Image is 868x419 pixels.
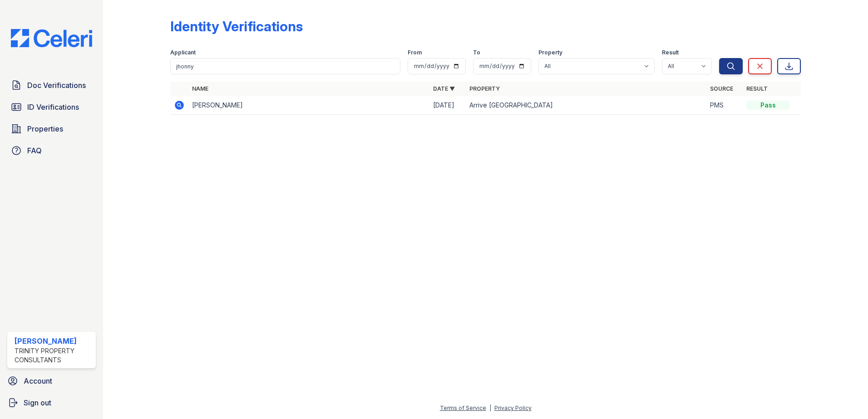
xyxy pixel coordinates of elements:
[4,29,99,47] img: CE_Logo_Blue-a8612792a0a2168367f1c8372b55b34899dd931a85d93a1a3d3e32e68fde9ad4.png
[7,76,96,94] a: Doc Verifications
[746,101,790,110] div: Pass
[4,372,99,390] a: Account
[440,404,486,411] a: Terms of Service
[494,404,532,411] a: Privacy Policy
[538,49,562,56] label: Property
[489,404,491,411] div: |
[473,49,480,56] label: To
[24,397,51,408] span: Sign out
[15,336,92,346] div: [PERSON_NAME]
[7,98,96,116] a: ID Verifications
[4,394,99,412] a: Sign out
[710,85,733,92] a: Source
[170,49,196,56] label: Applicant
[27,102,79,112] span: ID Verifications
[433,85,455,92] a: Date ▼
[7,141,96,160] a: FAQ
[170,58,400,74] input: Search by name or phone number
[192,85,208,92] a: Name
[27,123,63,134] span: Properties
[746,85,768,92] a: Result
[170,18,303,34] div: Identity Verifications
[188,96,429,115] td: [PERSON_NAME]
[27,145,42,156] span: FAQ
[408,49,422,56] label: From
[662,49,679,56] label: Result
[466,96,707,115] td: Arrive [GEOGRAPHIC_DATA]
[15,346,92,365] div: Trinity Property Consultants
[469,85,500,92] a: Property
[706,96,743,115] td: PMS
[429,96,466,115] td: [DATE]
[7,120,96,138] a: Properties
[27,80,86,91] span: Doc Verifications
[24,375,52,386] span: Account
